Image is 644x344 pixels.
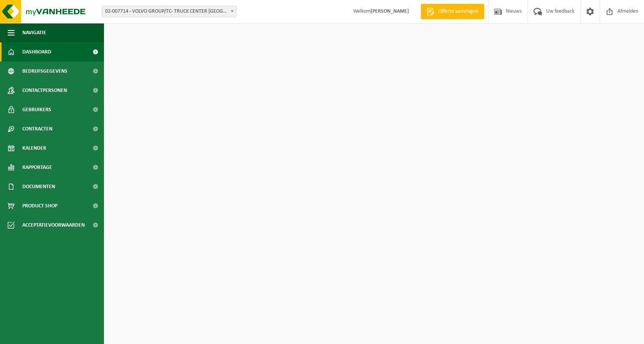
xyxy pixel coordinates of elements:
[436,8,480,15] span: Offerte aanvragen
[22,23,46,42] span: Navigatie
[22,177,55,196] span: Documenten
[22,158,52,177] span: Rapportage
[22,81,67,100] span: Contactpersonen
[22,62,67,81] span: Bedrijfsgegevens
[421,4,484,19] a: Offerte aanvragen
[22,42,51,62] span: Dashboard
[22,215,85,235] span: Acceptatievoorwaarden
[371,8,409,14] strong: [PERSON_NAME]
[22,196,57,215] span: Product Shop
[22,119,52,139] span: Contracten
[102,6,236,17] span: 02-007714 - VOLVO GROUP/TC- TRUCK CENTER KAMPENHOUT - KAMPENHOUT
[22,100,51,119] span: Gebruikers
[102,6,236,17] span: 02-007714 - VOLVO GROUP/TC- TRUCK CENTER KAMPENHOUT - KAMPENHOUT
[22,139,46,158] span: Kalender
